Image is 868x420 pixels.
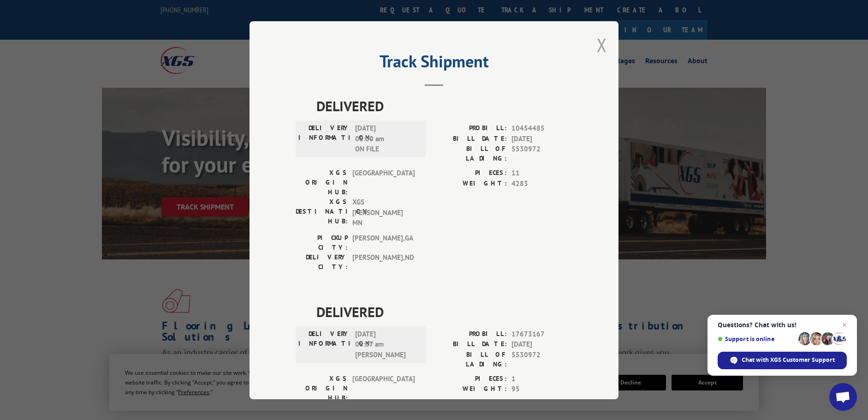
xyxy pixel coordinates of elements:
[434,349,507,369] label: BILL OF LADING:
[434,123,507,134] label: PROBILL:
[511,123,572,134] span: 10454485
[511,144,572,163] span: 5530972
[355,123,417,155] span: [DATE] 08:00 am ON FILE
[298,123,351,155] label: DELIVERY INFORMATION:
[355,329,417,360] span: [DATE] 08:07 am [PERSON_NAME]
[718,336,795,342] span: Support is online
[296,168,348,197] label: XGS ORIGIN HUB:
[434,178,507,189] label: WEIGHT:
[839,319,850,330] span: Close chat
[434,384,507,395] label: WEIGHT:
[511,178,572,189] span: 4283
[829,383,857,411] div: Open chat
[296,252,348,271] label: DELIVERY CITY:
[511,384,572,395] span: 95
[316,96,572,116] span: DELIVERED
[434,373,507,384] label: PIECES:
[511,339,572,350] span: [DATE]
[434,133,507,144] label: BILL DATE:
[352,197,415,228] span: XGS [PERSON_NAME] MN
[296,373,348,402] label: XGS ORIGIN HUB:
[352,233,415,252] span: [PERSON_NAME] , GA
[352,168,415,197] span: [GEOGRAPHIC_DATA]
[511,329,572,339] span: 17673167
[296,233,348,252] label: PICKUP CITY:
[298,329,351,360] label: DELIVERY INFORMATION:
[316,301,572,322] span: DELIVERED
[718,352,847,369] div: Chat with XGS Customer Support
[296,55,572,72] h2: Track Shipment
[718,321,847,329] span: Questions? Chat with us!
[434,339,507,350] label: BILL DATE:
[352,252,415,271] span: [PERSON_NAME] , ND
[511,373,572,384] span: 1
[511,349,572,369] span: 5530972
[511,168,572,179] span: 11
[296,197,348,228] label: XGS DESTINATION HUB:
[511,133,572,144] span: [DATE]
[597,33,607,57] button: Close modal
[352,373,415,402] span: [GEOGRAPHIC_DATA]
[742,356,835,364] span: Chat with XGS Customer Support
[434,144,507,163] label: BILL OF LADING:
[434,168,507,179] label: PIECES:
[434,329,507,339] label: PROBILL:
